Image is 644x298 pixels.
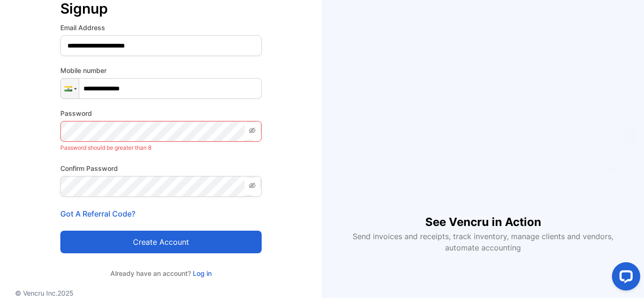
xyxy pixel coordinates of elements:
label: Confirm Password [60,163,262,173]
p: Got A Referral Code? [60,208,262,219]
a: Log in [191,269,212,277]
div: India: + 91 [61,79,79,98]
iframe: YouTube video player [354,45,611,199]
label: Mobile number [60,65,262,75]
button: Create account [60,231,262,253]
label: Email Address [60,23,262,32]
p: Already have an account? [60,268,262,278]
label: Password [60,108,262,118]
p: Password should be greater than 8 [60,142,262,154]
p: Send invoices and receipts, track inventory, manage clients and vendors, automate accounting [347,231,619,253]
h1: See Vencru in Action [425,199,541,231]
iframe: LiveChat chat widget [604,258,644,298]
